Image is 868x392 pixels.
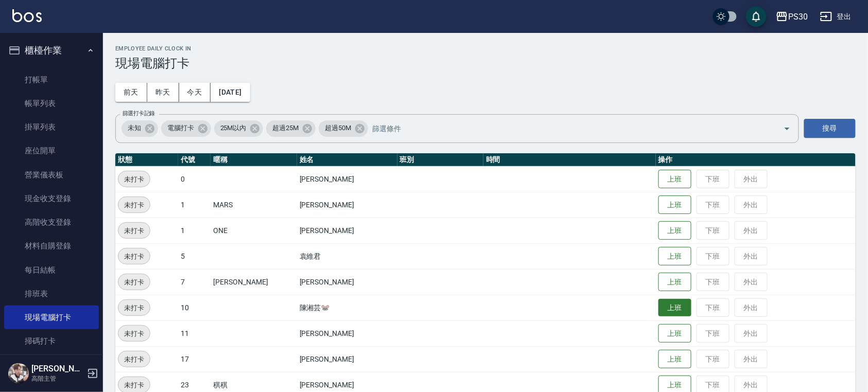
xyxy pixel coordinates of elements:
span: 25M以內 [214,123,253,133]
td: [PERSON_NAME] [297,269,397,295]
td: 10 [178,295,211,320]
a: 排班表 [4,282,99,306]
button: Open [779,120,795,137]
a: 每日結帳 [4,258,99,282]
td: 1 [178,218,211,243]
a: 掃碼打卡 [4,329,99,353]
span: 超過50M [319,123,357,133]
button: 櫃檯作業 [4,37,99,64]
h5: [PERSON_NAME] [31,364,84,374]
span: 未知 [121,123,147,133]
th: 姓名 [297,153,397,167]
a: 高階收支登錄 [4,210,99,234]
a: 座位開單 [4,139,99,163]
td: [PERSON_NAME] [297,192,397,218]
div: 超過50M [319,120,368,137]
td: [PERSON_NAME] [297,320,397,346]
span: 未打卡 [118,302,150,313]
button: 上班 [658,299,691,317]
button: PS30 [772,6,812,27]
button: 上班 [658,247,691,266]
span: 未打卡 [118,380,150,390]
td: 1 [178,192,211,218]
div: 電腦打卡 [161,120,211,137]
td: MARS [211,192,297,218]
button: 前天 [115,83,147,102]
span: 超過25M [266,123,305,133]
td: [PERSON_NAME] [297,218,397,243]
th: 暱稱 [211,153,297,167]
div: 超過25M [266,120,316,137]
a: 打帳單 [4,68,99,92]
a: 現金收支登錄 [4,187,99,210]
span: 未打卡 [118,328,150,339]
span: 未打卡 [118,277,150,288]
button: 上班 [658,273,691,292]
img: Logo [12,9,42,22]
button: 搜尋 [804,119,856,138]
span: 未打卡 [118,174,150,185]
th: 狀態 [115,153,178,167]
a: 材料自購登錄 [4,234,99,258]
a: 帳單列表 [4,92,99,115]
button: 今天 [179,83,211,102]
td: 11 [178,320,211,346]
span: 未打卡 [118,354,150,365]
label: 篩選打卡記錄 [123,110,155,117]
button: 昨天 [147,83,179,102]
td: [PERSON_NAME] [297,166,397,192]
button: 上班 [658,170,691,189]
span: 未打卡 [118,200,150,210]
span: 電腦打卡 [161,123,200,133]
button: 上班 [658,221,691,240]
a: 掛單列表 [4,115,99,139]
td: 17 [178,346,211,372]
button: save [746,6,767,27]
td: 陳湘芸🐭 [297,295,397,320]
th: 時間 [483,153,656,167]
button: 上班 [658,350,691,369]
div: PS30 [788,10,808,23]
th: 操作 [656,153,856,167]
td: ONE [211,218,297,243]
div: 未知 [121,120,158,137]
button: 上班 [658,324,691,343]
a: 現場電腦打卡 [4,306,99,329]
td: 0 [178,166,211,192]
p: 高階主管 [31,374,84,383]
td: [PERSON_NAME] [297,346,397,372]
th: 班別 [397,153,483,167]
a: 營業儀表板 [4,163,99,187]
span: 未打卡 [118,225,150,236]
td: 袁維君 [297,243,397,269]
button: 登出 [816,7,856,26]
td: 7 [178,269,211,295]
button: 上班 [658,195,691,215]
h2: Employee Daily Clock In [115,45,856,52]
th: 代號 [178,153,211,167]
div: 25M以內 [214,120,264,137]
td: 5 [178,243,211,269]
input: 篩選條件 [370,119,766,137]
button: [DATE] [211,83,250,102]
img: Person [8,363,29,384]
span: 未打卡 [118,251,150,262]
td: [PERSON_NAME] [211,269,297,295]
h3: 現場電腦打卡 [115,56,856,70]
